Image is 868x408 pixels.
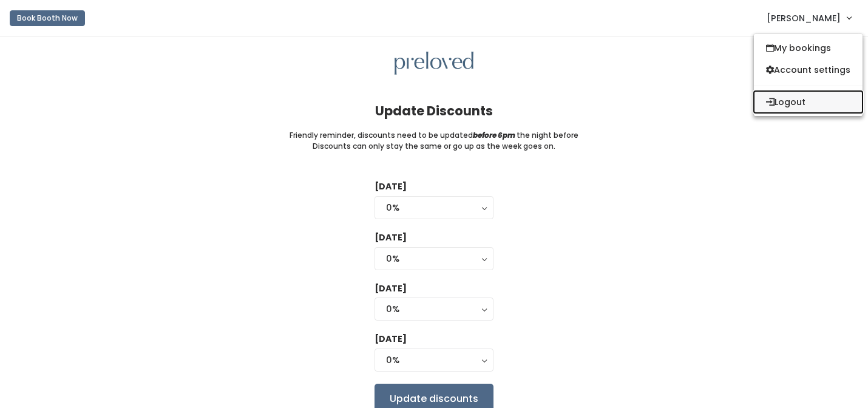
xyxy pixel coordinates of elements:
[754,5,863,31] a: [PERSON_NAME]
[375,333,407,345] label: [DATE]
[754,59,863,81] a: Account settings
[375,231,407,244] label: [DATE]
[386,252,482,265] div: 0%
[375,282,407,295] label: [DATE]
[375,180,407,193] label: [DATE]
[754,37,863,59] a: My bookings
[313,141,555,152] small: Discounts can only stay the same or go up as the week goes on.
[386,353,482,367] div: 0%
[10,5,85,32] a: Book Booth Now
[386,201,482,214] div: 0%
[386,302,482,316] div: 0%
[10,10,85,26] button: Book Booth Now
[754,91,863,113] button: Logout
[375,348,493,372] button: 0%
[473,130,515,140] i: before 6pm
[375,104,493,118] h4: Update Discounts
[395,52,473,75] img: preloved logo
[290,130,578,141] small: Friendly reminder, discounts need to be updated the night before
[375,297,493,321] button: 0%
[375,196,493,219] button: 0%
[375,247,493,270] button: 0%
[767,12,841,25] span: [PERSON_NAME]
